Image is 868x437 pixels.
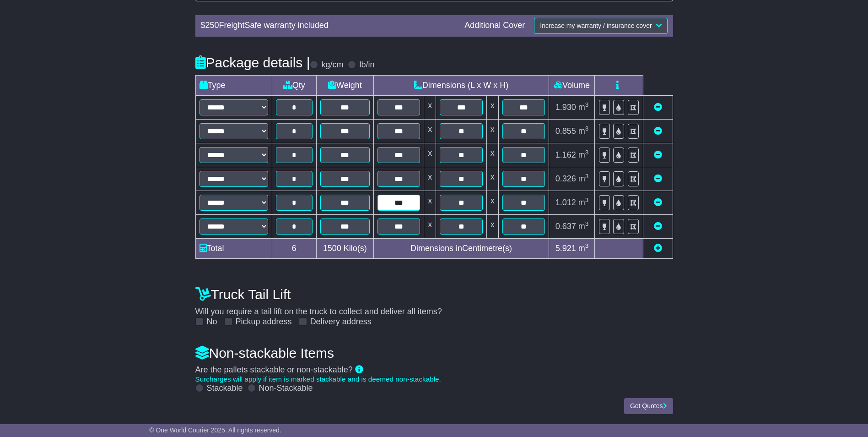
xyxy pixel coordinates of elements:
td: x [486,214,498,238]
span: 1.930 [555,103,576,112]
a: Remove this item [654,103,662,112]
td: x [424,167,436,191]
span: m [578,174,589,183]
span: Are the pallets stackable or non-stackable? [195,365,353,374]
sup: 3 [585,197,589,203]
a: Add new item [654,244,662,253]
span: m [578,244,589,253]
td: x [486,191,498,214]
sup: 3 [585,242,589,249]
sup: 3 [585,149,589,156]
td: x [424,191,436,214]
a: Remove this item [654,198,662,207]
label: Delivery address [310,317,372,327]
td: Volume [549,75,595,95]
td: Kilo(s) [317,238,374,258]
span: m [578,198,589,207]
a: Remove this item [654,126,662,136]
td: x [486,95,498,119]
span: 5.921 [555,244,576,253]
h4: Non-stackable Items [195,345,673,361]
td: Total [195,238,272,258]
a: Remove this item [654,222,662,231]
td: x [424,143,436,167]
span: 1500 [323,244,341,253]
td: x [486,119,498,143]
label: Non-Stackable [259,383,313,393]
label: kg/cm [321,60,343,70]
h4: Package details | [195,55,310,70]
a: Remove this item [654,150,662,159]
td: Type [195,75,272,95]
td: x [486,143,498,167]
div: Surcharges will apply if item is marked stackable and is deemed non-stackable. [195,375,673,383]
div: $ FreightSafe warranty included [196,21,460,31]
span: 0.855 [555,126,576,136]
button: Get Quotes [624,398,673,414]
span: 0.637 [555,222,576,231]
label: lb/in [359,60,374,70]
td: Dimensions in Centimetre(s) [373,238,549,258]
span: © One World Courier 2025. All rights reserved. [149,426,281,434]
h4: Truck Tail Lift [195,287,673,302]
sup: 3 [585,220,589,227]
span: m [578,126,589,136]
td: x [486,167,498,191]
span: 1.162 [555,150,576,159]
label: Pickup address [236,317,292,327]
td: x [424,119,436,143]
sup: 3 [585,125,589,132]
sup: 3 [585,101,589,108]
span: Increase my warranty / insurance cover [540,22,652,29]
span: 0.326 [555,174,576,183]
td: x [424,95,436,119]
td: Weight [317,75,374,95]
span: 1.012 [555,198,576,207]
button: Increase my warranty / insurance cover [534,18,667,34]
td: Qty [272,75,317,95]
span: m [578,222,589,231]
span: m [578,150,589,159]
label: Stackable [207,383,243,393]
sup: 3 [585,173,589,180]
div: Will you require a tail lift on the truck to collect and deliver all items? [191,282,678,327]
label: No [207,317,217,327]
a: Remove this item [654,174,662,183]
span: 250 [205,21,219,30]
td: Dimensions (L x W x H) [373,75,549,95]
td: 6 [272,238,317,258]
td: x [424,214,436,238]
span: m [578,103,589,112]
div: Additional Cover [460,21,529,31]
